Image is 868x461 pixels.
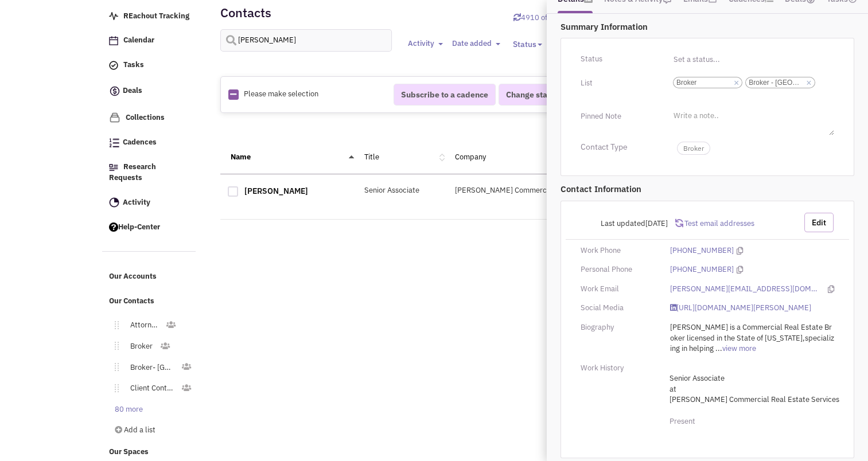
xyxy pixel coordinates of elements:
[119,380,181,397] a: Client Contact
[676,77,731,88] span: Broker
[670,373,853,384] span: Senior Associate
[109,36,118,45] img: Calendar.png
[103,6,196,28] a: REachout Tracking
[677,142,710,155] span: Broker
[244,186,308,196] a: [PERSON_NAME]
[573,322,663,333] div: Biography
[103,132,196,154] a: Cadences
[103,54,196,76] a: Tasks
[123,138,157,147] span: Cadences
[573,303,663,314] div: Social Media
[505,34,549,54] button: Status
[364,152,379,162] a: Title
[103,422,194,439] a: Add a list
[560,183,854,195] p: Contact Information
[109,447,149,456] span: Our Spaces
[231,152,251,162] a: Name
[109,384,119,392] img: Move.png
[103,79,196,104] a: Deals
[109,222,118,232] img: help.png
[103,266,196,288] a: Our Accounts
[244,89,318,99] span: Please make selection
[103,157,196,189] a: Research Requests
[109,112,120,123] img: icon-collection-lavender.png
[670,245,734,256] a: [PHONE_NUMBER]
[228,89,239,100] img: Rectangle.png
[109,272,157,282] span: Our Accounts
[573,264,663,275] div: Personal Phone
[804,213,834,232] button: Edit
[573,245,663,256] div: Work Phone
[109,84,120,98] img: icon-deals.svg
[670,264,734,275] a: [PHONE_NUMBER]
[673,91,698,103] input: ×Broker×Broker - [GEOGRAPHIC_DATA]
[220,29,392,52] input: Search contacts
[109,164,118,171] img: Research.png
[109,197,119,208] img: Activity.png
[670,50,834,68] input: Set a status...
[103,401,150,418] a: 80 more
[670,416,695,426] span: Present
[126,112,165,122] span: Collections
[109,342,119,350] img: Move.png
[447,185,584,196] div: [PERSON_NAME] Commercial Real Estate Services
[573,284,663,295] div: Work Email
[722,343,756,354] a: view more
[404,38,446,50] button: Activity
[109,363,119,371] img: Move.png
[103,107,196,129] a: Collections
[448,38,504,50] button: Date added
[109,296,154,306] span: Our Contacts
[109,61,118,70] img: icon-tasks.png
[573,74,663,92] div: List
[670,303,811,314] a: [URL][DOMAIN_NAME][PERSON_NAME]
[103,192,196,214] a: Activity
[670,284,822,295] a: [PERSON_NAME][EMAIL_ADDRESS][DOMAIN_NAME]
[119,338,159,355] a: Broker
[683,218,754,228] span: Test email addresses
[670,322,834,353] span: [PERSON_NAME] is a Commercial Real Estate Broker licensed in the State of [US_STATE],specializing...
[455,152,486,162] a: Company
[119,317,165,334] a: Attorney
[123,36,154,45] span: Calendar
[103,217,196,239] a: Help-Center
[670,394,853,405] span: [PERSON_NAME] Commercial Real Estate Services
[749,77,803,88] span: Broker - [GEOGRAPHIC_DATA]
[734,78,739,88] a: ×
[103,291,196,312] a: Our Contacts
[394,84,496,106] button: Subscribe to a cadence
[109,162,156,182] span: Research Requests
[560,21,854,33] p: Summary Information
[103,30,196,52] a: Calendar
[573,50,663,68] div: Status
[123,197,150,207] span: Activity
[806,78,811,88] a: ×
[123,11,189,21] span: REachout Tracking
[357,185,448,196] div: Senior Associate
[451,38,491,48] span: Date added
[109,321,119,329] img: Move.png
[119,360,181,376] a: Broker- [GEOGRAPHIC_DATA]
[573,107,663,126] div: Pinned Note
[109,138,119,147] img: Cadences_logo.png
[513,13,600,22] a: Sync contacts with Retailsphere
[512,39,536,49] span: Status
[220,7,271,18] h2: Contacts
[573,363,663,374] div: Work History
[645,218,668,228] span: [DATE]
[407,38,434,48] span: Activity
[573,213,675,235] div: Last updated
[123,60,144,70] span: Tasks
[670,373,834,405] span: at
[573,141,663,153] div: Contact Type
